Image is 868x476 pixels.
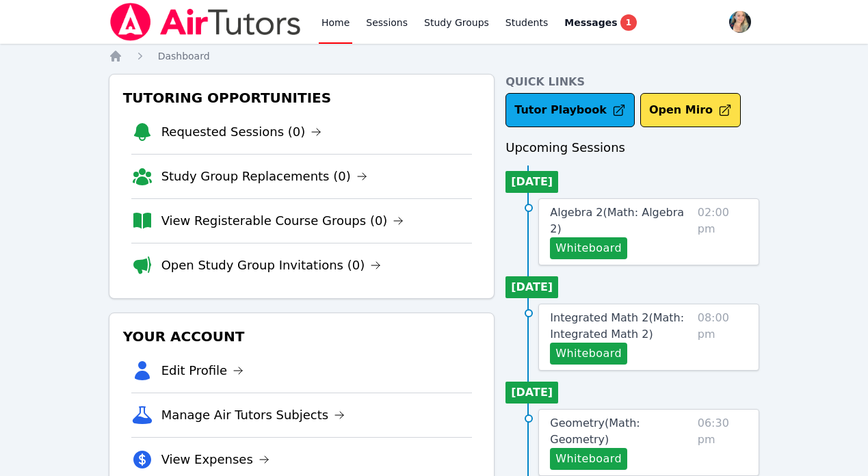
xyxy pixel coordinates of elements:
a: Edit Profile [161,361,244,380]
a: Integrated Math 2(Math: Integrated Math 2) [550,310,692,343]
nav: Breadcrumb [109,49,760,63]
span: Algebra 2 ( Math: Algebra 2 ) [550,206,684,235]
span: Integrated Math 2 ( Math: Integrated Math 2 ) [550,311,684,341]
a: Manage Air Tutors Subjects [161,406,345,425]
li: [DATE] [505,276,558,298]
a: Requested Sessions (0) [161,122,322,142]
a: Geometry(Math: Geometry) [550,415,692,448]
span: 1 [620,14,637,31]
h3: Tutoring Opportunities [120,85,484,110]
span: Dashboard [158,51,210,62]
a: View Registerable Course Groups (0) [161,211,404,230]
a: Tutor Playbook [505,93,635,127]
span: 06:30 pm [698,415,748,470]
h4: Quick Links [505,74,759,90]
a: Study Group Replacements (0) [161,167,367,186]
a: View Expenses [161,450,269,469]
h3: Your Account [120,324,484,349]
span: Geometry ( Math: Geometry ) [550,416,640,446]
button: Open Miro [640,93,741,127]
a: Algebra 2(Math: Algebra 2) [550,204,692,237]
li: [DATE] [505,382,558,404]
button: Whiteboard [550,448,627,470]
a: Dashboard [158,49,210,63]
img: Air Tutors [109,3,302,41]
button: Whiteboard [550,237,627,259]
span: 08:00 pm [698,310,748,365]
span: 02:00 pm [698,204,748,259]
button: Whiteboard [550,343,627,365]
a: Open Study Group Invitations (0) [161,256,382,275]
h3: Upcoming Sessions [505,138,759,157]
span: Messages [564,16,617,29]
li: [DATE] [505,171,558,193]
